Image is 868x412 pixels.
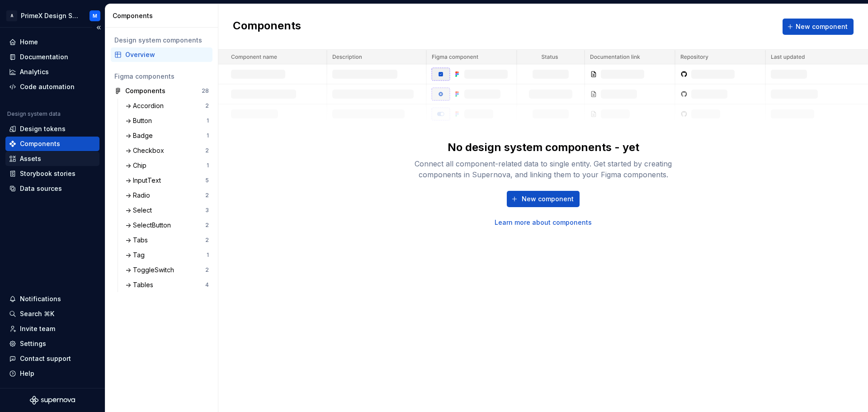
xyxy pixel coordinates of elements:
[125,161,150,170] div: -> Chip
[5,122,99,136] a: Design tokens
[5,50,99,64] a: Documentation
[113,11,214,20] div: Components
[205,281,209,289] div: 4
[5,152,99,166] a: Assets
[5,80,99,94] a: Code automation
[522,194,574,204] span: New component
[122,248,212,262] a: -> Tag1
[125,221,175,230] div: -> SelectButton
[125,116,156,125] div: -> Button
[2,6,103,25] button: APrimeX Design SystemM
[5,322,99,336] a: Invite team
[205,237,209,244] div: 2
[125,251,148,260] div: -> Tag
[92,21,105,34] button: Collapse sidebar
[122,188,212,203] a: -> Radio2
[122,278,212,292] a: -> Tables4
[125,206,156,215] div: -> Select
[7,110,61,118] div: Design system data
[20,324,55,333] div: Invite team
[125,176,165,185] div: -> InputText
[233,19,301,35] h2: Components
[122,218,212,232] a: -> SelectButton2
[5,307,99,321] button: Search ⌘K
[20,82,75,91] div: Code automation
[5,35,99,49] a: Home
[507,191,580,207] button: New component
[5,166,99,181] a: Storybook stories
[399,158,688,180] div: Connect all component-related data to single entity. Get started by creating components in Supern...
[20,124,66,133] div: Design tokens
[20,309,54,318] div: Search ⌘K
[20,154,41,163] div: Assets
[5,137,99,151] a: Components
[20,38,38,47] div: Home
[20,354,71,363] div: Contact support
[20,67,49,76] div: Analytics
[111,84,212,98] a: Components28
[205,177,209,184] div: 5
[6,10,17,21] div: A
[111,47,212,62] a: Overview
[205,102,209,109] div: 2
[20,169,75,178] div: Storybook stories
[5,292,99,306] button: Notifications
[20,52,68,62] div: Documentation
[93,12,97,19] div: M
[783,19,854,35] button: New component
[122,143,212,158] a: -> Checkbox2
[20,294,61,303] div: Notifications
[207,162,209,169] div: 1
[5,336,99,351] a: Settings
[125,131,156,140] div: -> Badge
[205,222,209,229] div: 2
[207,251,209,259] div: 1
[205,266,209,274] div: 2
[5,351,99,366] button: Contact support
[207,132,209,139] div: 1
[495,218,592,227] a: Learn more about components
[20,339,46,348] div: Settings
[20,184,62,193] div: Data sources
[125,265,178,275] div: -> ToggleSwitch
[207,117,209,124] div: 1
[122,233,212,247] a: -> Tabs2
[114,72,209,81] div: Figma components
[122,128,212,143] a: -> Badge1
[125,236,151,245] div: -> Tabs
[205,192,209,199] div: 2
[122,99,212,113] a: -> Accordion2
[205,207,209,214] div: 3
[122,203,212,218] a: -> Select3
[125,191,154,200] div: -> Radio
[122,114,212,128] a: -> Button1
[125,280,157,289] div: -> Tables
[21,11,79,20] div: PrimeX Design System
[122,173,212,188] a: -> InputText5
[5,65,99,79] a: Analytics
[125,50,209,59] div: Overview
[5,366,99,381] button: Help
[125,86,165,95] div: Components
[122,158,212,173] a: -> Chip1
[5,181,99,196] a: Data sources
[122,263,212,277] a: -> ToggleSwitch2
[202,87,209,95] div: 28
[205,147,209,154] div: 2
[448,140,639,155] div: No design system components - yet
[114,36,209,45] div: Design system components
[125,101,167,110] div: -> Accordion
[796,22,848,31] span: New component
[20,369,34,378] div: Help
[20,139,60,148] div: Components
[125,146,168,155] div: -> Checkbox
[30,396,75,405] svg: Supernova Logo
